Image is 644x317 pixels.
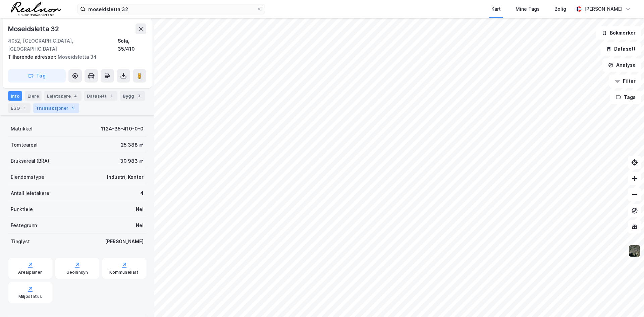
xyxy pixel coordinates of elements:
[609,74,641,88] button: Filter
[72,93,79,99] div: 4
[610,91,641,104] button: Tags
[628,245,641,257] img: 9k=
[11,157,49,165] div: Bruksareal (BRA)
[70,105,76,111] div: 5
[21,105,28,111] div: 1
[8,69,66,83] button: Tag
[84,91,117,101] div: Datasett
[610,285,644,317] div: Kontrollprogram for chat
[136,221,144,229] div: Nei
[11,221,37,229] div: Festegrunn
[118,37,146,53] div: Sola, 35/410
[136,205,144,213] div: Nei
[18,270,42,275] div: Arealplaner
[33,103,79,113] div: Transaksjoner
[120,91,145,101] div: Bygg
[610,285,644,317] iframe: Chat Widget
[18,294,42,299] div: Miljøstatus
[11,173,44,181] div: Eiendomstype
[11,125,33,133] div: Matrikkel
[25,91,42,101] div: Eiere
[602,58,641,72] button: Analyse
[101,125,144,133] div: 1124-35-410-0-0
[11,141,38,149] div: Tomteareal
[8,23,60,34] div: Moseidsletta 32
[105,237,144,246] div: [PERSON_NAME]
[11,2,61,16] img: realnor-logo.934646d98de889bb5806.png
[600,42,641,56] button: Datasett
[11,205,33,213] div: Punktleie
[11,189,49,197] div: Antall leietakere
[8,53,141,61] div: Moseidsletta 34
[86,4,257,14] input: Søk på adresse, matrikkel, gårdeiere, leietakere eller personer
[140,189,144,197] div: 4
[109,270,139,275] div: Kommunekart
[108,93,115,99] div: 1
[121,141,144,149] div: 25 388 ㎡
[516,5,540,13] div: Mine Tags
[554,5,566,13] div: Bolig
[8,37,118,53] div: 4052, [GEOGRAPHIC_DATA], [GEOGRAPHIC_DATA]
[491,5,501,13] div: Kart
[8,54,58,60] span: Tilhørende adresser:
[107,173,144,181] div: Industri, Kontor
[120,157,144,165] div: 30 983 ㎡
[8,91,22,101] div: Info
[44,91,82,101] div: Leietakere
[136,93,142,99] div: 3
[11,237,30,246] div: Tinglyst
[8,103,31,113] div: ESG
[584,5,623,13] div: [PERSON_NAME]
[596,26,641,40] button: Bokmerker
[66,270,88,275] div: Geoinnsyn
